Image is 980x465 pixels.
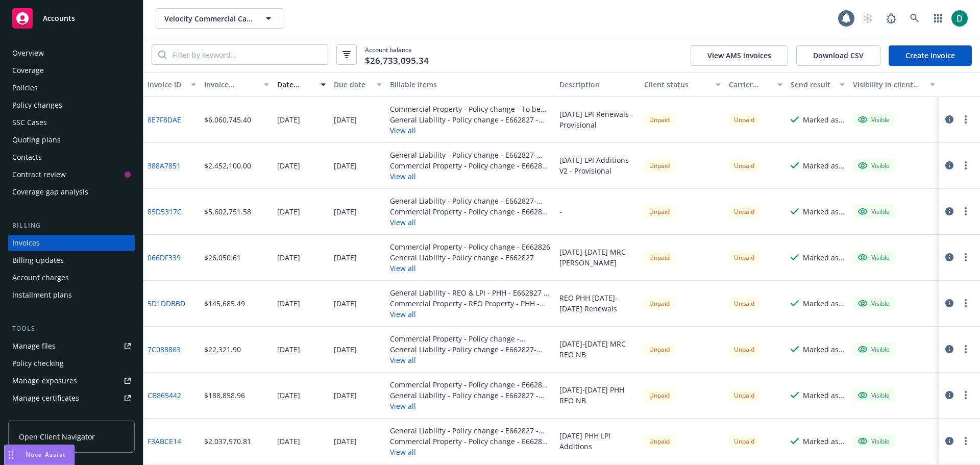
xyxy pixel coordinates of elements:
[803,390,845,401] div: Marked as sent
[559,338,636,360] div: [DATE]-[DATE] MRC REO NB
[729,251,759,264] div: Unpaid
[148,160,181,171] a: 388A7851
[12,355,64,372] div: Policy checking
[858,253,890,262] div: Visible
[644,343,675,356] div: Unpaid
[148,344,181,355] a: 7C088863
[8,373,135,389] a: Manage exposures
[148,252,181,263] a: 066DF339
[148,206,182,217] a: 85D5317C
[858,161,890,170] div: Visible
[858,436,890,446] div: Visible
[729,113,759,126] div: Unpaid
[43,14,75,22] span: Accounts
[8,45,135,61] a: Overview
[12,132,61,148] div: Quoting plans
[729,343,759,356] div: Unpaid
[365,45,429,64] span: Account balance
[644,159,675,172] div: Unpaid
[12,114,47,131] div: SSC Cases
[204,206,251,217] div: $5,602,751.58
[148,298,185,309] a: 5D1DDBBD
[334,252,357,263] div: [DATE]
[8,270,135,286] a: Account charges
[791,79,834,90] div: Send result
[277,344,300,355] div: [DATE]
[334,206,357,217] div: [DATE]
[858,207,890,216] div: Visible
[725,72,787,97] button: Carrier status
[12,287,72,303] div: Installment plans
[12,407,64,424] div: Manage claims
[951,10,968,27] img: photo
[803,160,845,171] div: Marked as sent
[390,379,551,390] div: Commercial Property - Policy change - E662826 - PHH
[365,54,429,67] span: $26,733,095.34
[390,298,551,309] div: Commercial Property - REO Property - PHH - E662826 - PHH
[390,195,551,206] div: General Liability - Policy change - E662827-PHH-NB
[277,160,300,171] div: [DATE]
[12,97,62,113] div: Policy changes
[644,389,675,402] div: Unpaid
[729,205,759,218] div: Unpaid
[148,79,185,90] div: Invoice ID
[559,79,636,90] div: Description
[334,160,357,171] div: [DATE]
[8,4,135,33] a: Accounts
[390,104,551,114] div: Commercial Property - Policy change - To be assigned - 3923 - Velocity Commercial Capital - [DATE...
[148,436,181,447] a: F3ABCE14
[889,45,972,66] a: Create Invoice
[12,373,77,389] div: Manage exposures
[148,114,181,125] a: 8E7F8DAE
[644,205,675,218] div: Unpaid
[8,324,135,334] div: Tools
[8,184,135,200] a: Coverage gap analysis
[390,150,551,160] div: General Liability - Policy change - E662827-PHH-NB
[858,345,890,354] div: Visible
[334,344,357,355] div: [DATE]
[8,97,135,113] a: Policy changes
[277,79,314,90] div: Date issued
[8,80,135,96] a: Policies
[559,206,562,217] div: -
[729,159,759,172] div: Unpaid
[858,115,890,124] div: Visible
[390,436,551,447] div: Commercial Property - Policy change - E662825 - PHH
[803,206,845,217] div: Marked as sent
[904,8,925,29] a: Search
[204,252,241,263] div: $26,050.61
[803,252,845,263] div: Marked as sent
[273,72,330,97] button: Date issued
[390,160,551,171] div: Commercial Property - Policy change - E662825 - PHH
[204,436,251,447] div: $2,037,970.81
[334,114,357,125] div: [DATE]
[390,447,551,457] button: View all
[803,114,845,125] div: Marked as sent
[644,435,675,448] div: Unpaid
[12,184,88,200] div: Coverage gap analysis
[559,155,636,176] div: [DATE] LPI Additions V2 - Provisional
[555,72,640,97] button: Description
[803,344,845,355] div: Marked as sent
[787,72,849,97] button: Send result
[277,114,300,125] div: [DATE]
[277,252,300,263] div: [DATE]
[330,72,386,97] button: Due date
[390,355,551,365] button: View all
[8,114,135,131] a: SSC Cases
[928,8,948,29] a: Switch app
[166,45,328,64] input: Filter by keyword...
[644,79,709,90] div: Client status
[8,62,135,79] a: Coverage
[390,344,551,355] div: General Liability - Policy change - E662827-MRC-NB
[277,298,300,309] div: [DATE]
[559,292,636,314] div: REO PHH [DATE]-[DATE] Renewals
[390,287,551,298] div: General Liability - REO & LPI - PHH - E662827 - PHH
[204,344,241,355] div: $22,321.90
[8,132,135,148] a: Quoting plans
[390,114,551,125] div: General Liability - Policy change - E662827 - PHH
[691,45,788,66] button: View AMS invoices
[334,298,357,309] div: [DATE]
[204,114,251,125] div: $6,060,745.40
[4,445,75,465] button: Nova Assist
